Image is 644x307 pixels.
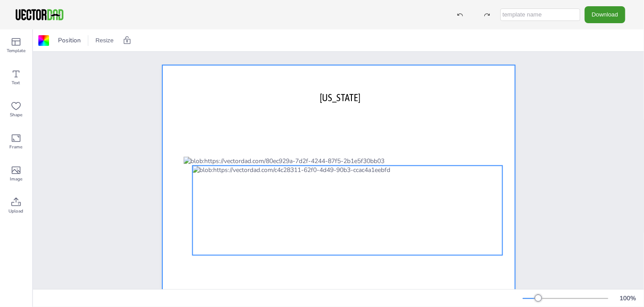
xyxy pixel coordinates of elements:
[56,36,83,45] span: Position
[585,6,625,23] button: Download
[10,111,22,119] span: Shape
[9,208,24,215] span: Upload
[7,47,25,54] span: Template
[10,143,23,151] span: Frame
[617,294,639,303] div: 100 %
[500,8,580,21] input: template name
[14,8,65,21] img: VectorDad-1.png
[92,33,117,48] button: Resize
[320,92,360,103] span: [US_STATE]
[12,79,21,86] span: Text
[10,176,22,183] span: Image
